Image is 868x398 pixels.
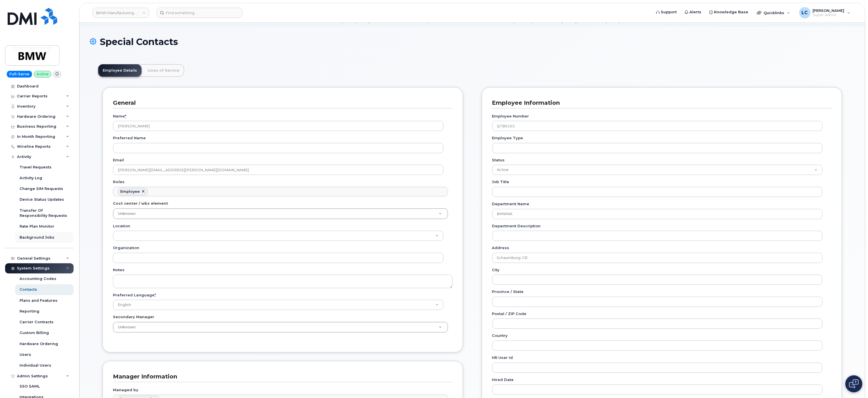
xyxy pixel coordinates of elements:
div: Quicklinks [753,7,794,18]
abbr: required [125,114,126,118]
h3: Manager Information [113,373,448,380]
span: Quicklinks [764,10,784,15]
label: Status [492,157,505,163]
label: Cost center / wbs element [113,201,168,206]
label: Preferred Language [113,292,156,298]
a: Support [652,7,681,18]
label: Address [492,245,509,251]
label: Employee Type [492,135,523,141]
label: Organization [113,245,139,251]
a: Knowledge Base [705,7,752,18]
h3: General [113,99,448,107]
a: Unknown [113,322,448,332]
span: Knowledge Base [714,9,748,15]
a: Alerts [681,7,705,18]
label: Location [113,223,130,229]
label: Postal / ZIP Code [492,311,527,316]
span: LC [802,9,808,16]
a: Lines of Service [143,64,184,77]
label: Preferred Name [113,135,146,141]
div: Logan Cole [795,7,854,18]
h3: Employee Information [492,99,828,107]
div: Employee [120,189,140,194]
span: Alerts [689,9,701,15]
span: Support [661,9,677,15]
label: Department Name [492,201,530,207]
label: Employee Number [492,114,529,119]
label: Country [492,333,508,338]
span: Super Admin [813,13,845,17]
h1: Special Contacts [90,37,855,47]
span: Unknown [115,325,136,330]
label: Notes [113,267,125,273]
label: Managed by [113,387,138,393]
label: HR user id [492,355,513,360]
a: Unknown [113,209,448,219]
label: Email [113,157,124,163]
label: Job Title [492,179,509,185]
input: Find something... [157,8,242,18]
label: Department Description [492,223,541,229]
a: Employee Details [98,64,142,77]
label: Province / State [492,289,524,294]
abbr: required [155,293,156,297]
span: [PERSON_NAME] [813,8,845,13]
label: Hired Date [492,377,514,382]
a: BMW Manufacturing Co LLC [93,8,149,18]
label: City [492,267,500,273]
label: Name [113,114,126,119]
img: Open chat [849,379,859,388]
span: Unknown [118,211,136,216]
label: Secondary Manager [113,314,154,320]
label: Roles [113,179,125,185]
